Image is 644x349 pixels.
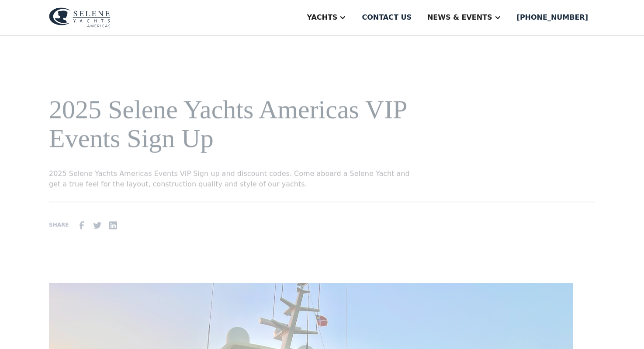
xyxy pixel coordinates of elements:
div: News & EVENTS [427,12,492,23]
img: facebook [76,220,87,230]
div: [PHONE_NUMBER] [517,12,588,23]
div: Contact us [362,12,412,23]
h1: 2025 Selene Yachts Americas VIP Events Sign Up [49,95,412,153]
img: logo [49,7,111,28]
img: Twitter [92,220,103,230]
div: SHARE [49,221,69,229]
p: 2025 Selene Yachts Americas Events VIP Sign up and discount codes. Come aboard a Selene Yacht and... [49,168,412,189]
img: Linkedin [108,220,118,230]
div: Yachts [307,12,337,23]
